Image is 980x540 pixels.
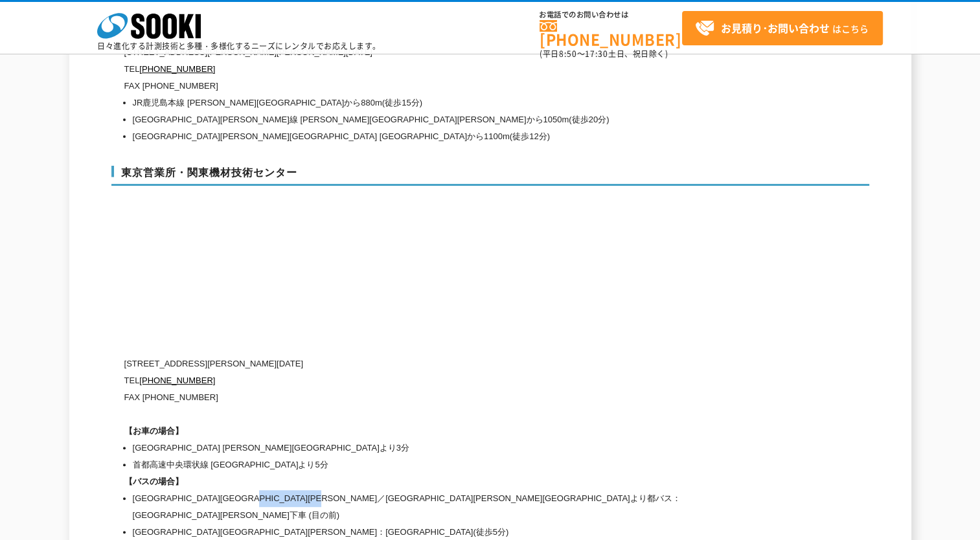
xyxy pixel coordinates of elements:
[133,111,746,128] li: [GEOGRAPHIC_DATA][PERSON_NAME]線 [PERSON_NAME][GEOGRAPHIC_DATA][PERSON_NAME]から1050m(徒歩20分)
[133,490,746,524] li: [GEOGRAPHIC_DATA][GEOGRAPHIC_DATA][PERSON_NAME]／[GEOGRAPHIC_DATA][PERSON_NAME][GEOGRAPHIC_DATA]より...
[559,48,577,60] span: 8:50
[124,473,746,490] h1: 【バスの場合】
[124,389,746,406] p: FAX [PHONE_NUMBER]
[139,64,215,74] a: [PHONE_NUMBER]
[124,372,746,389] p: TEL
[695,19,869,38] span: はこちら
[124,61,746,78] p: TEL
[124,78,746,95] p: FAX [PHONE_NUMBER]
[540,48,668,60] span: (平日 ～ 土日、祝日除く)
[111,166,869,186] h3: 東京営業所・関東機材技術センター
[133,440,746,456] li: [GEOGRAPHIC_DATA] [PERSON_NAME][GEOGRAPHIC_DATA]より3分
[133,456,746,473] li: 首都高速中央環状線 [GEOGRAPHIC_DATA]より5分
[540,11,682,19] span: お電話でのお問い合わせは
[133,128,746,145] li: [GEOGRAPHIC_DATA][PERSON_NAME][GEOGRAPHIC_DATA] [GEOGRAPHIC_DATA]から1100m(徒歩12分)
[540,20,682,47] a: [PHONE_NUMBER]
[124,423,746,440] h1: 【お車の場合】
[682,11,883,45] a: お見積り･お問い合わせはこちら
[721,20,830,36] strong: お見積り･お問い合わせ
[124,355,746,372] p: [STREET_ADDRESS][PERSON_NAME][DATE]
[133,95,746,111] li: JR鹿児島本線 [PERSON_NAME][GEOGRAPHIC_DATA]から880m(徒歩15分)
[97,42,381,50] p: 日々進化する計測技術と多種・多様化するニーズにレンタルでお応えします。
[139,376,215,385] a: [PHONE_NUMBER]
[585,48,608,60] span: 17:30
